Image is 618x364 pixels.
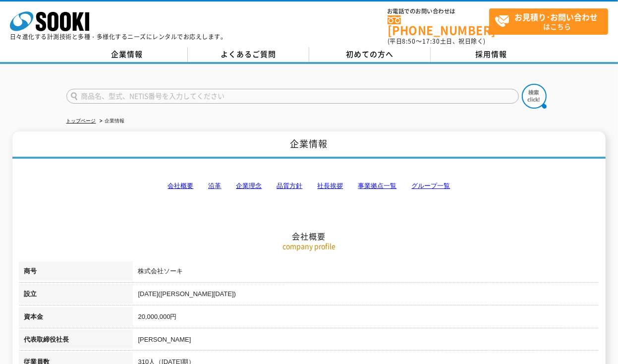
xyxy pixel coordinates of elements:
[309,47,431,62] a: 初めての方へ
[168,182,193,189] a: 会社概要
[12,131,606,159] h1: 企業情報
[19,330,133,353] th: 代表取締役社長
[388,15,489,36] a: [PHONE_NUMBER]
[495,9,608,34] span: はこちら
[431,47,552,62] a: 採用情報
[10,34,227,40] p: 日々進化する計測技術と多種・多様化するニーズにレンタルでお応えします。
[133,284,599,307] td: [DATE]([PERSON_NAME][DATE])
[188,47,309,62] a: よくあるご質問
[66,89,519,104] input: 商品名、型式、NETIS番号を入力してください
[66,118,96,123] a: トップページ
[133,330,599,353] td: [PERSON_NAME]
[422,37,440,46] span: 17:30
[317,182,343,189] a: 社長挨拶
[388,37,486,46] span: (平日 ～ 土日、祝日除く)
[19,132,599,242] h2: 会社概要
[346,49,393,60] span: 初めての方へ
[208,182,221,189] a: 沿革
[388,8,489,14] span: お電話でのお問い合わせは
[277,182,302,189] a: 品質方針
[236,182,262,189] a: 企業理念
[98,116,125,126] li: 企業情報
[411,182,450,189] a: グループ一覧
[19,261,133,284] th: 商号
[515,11,598,23] strong: お見積り･お問い合わせ
[522,84,547,109] img: btn_search.png
[19,307,133,330] th: 資本金
[402,37,416,46] span: 8:50
[19,284,133,307] th: 設立
[489,8,608,35] a: お見積り･お問い合わせはこちら
[133,261,599,284] td: 株式会社ソーキ
[66,47,188,62] a: 企業情報
[133,307,599,330] td: 20,000,000円
[19,241,599,251] p: company profile
[358,182,396,189] a: 事業拠点一覧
